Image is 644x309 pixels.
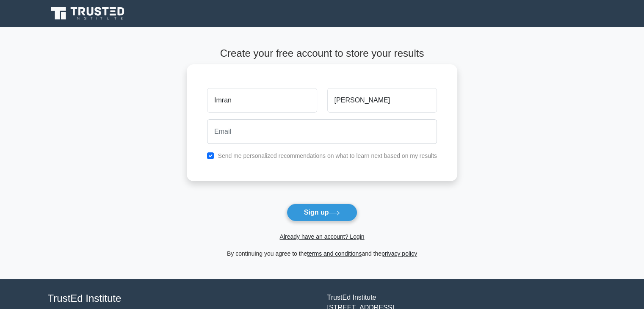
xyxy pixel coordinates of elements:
[381,250,417,257] a: privacy policy
[327,88,437,113] input: Last name
[218,152,437,159] label: Send me personalized recommendations on what to learn next based on my results
[207,119,437,144] input: Email
[187,47,457,60] h4: Create your free account to store your results
[48,292,317,305] h4: TrustEd Institute
[287,204,358,221] button: Sign up
[207,88,317,113] input: First name
[279,233,364,240] a: Already have an account? Login
[307,250,362,257] a: terms and conditions
[182,248,462,259] div: By continuing you agree to the and the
